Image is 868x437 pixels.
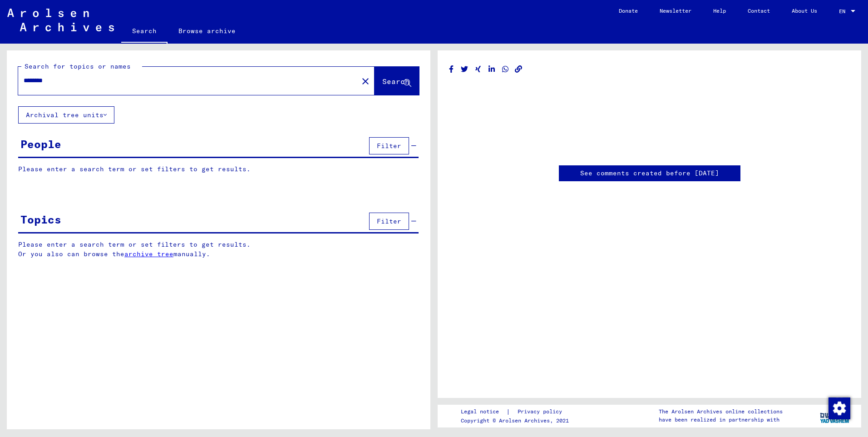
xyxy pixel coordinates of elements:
a: Privacy policy [510,407,573,417]
p: Copyright © Arolsen Archives, 2021 [461,417,573,425]
button: Share on Xing [473,64,483,75]
button: Clear [356,72,375,90]
button: Share on Facebook [447,64,456,75]
button: Copy link [514,64,523,75]
p: Please enter a search term or set filters to get results. Or you also can browse the manually. [18,240,419,259]
button: Share on Twitter [460,64,469,75]
button: Search [375,67,419,95]
span: Filter [377,217,401,225]
mat-icon: close [360,76,371,87]
a: archive tree [124,250,173,258]
p: have been realized in partnership with [659,416,783,424]
p: The Arolsen Archives online collections [659,407,783,416]
button: Share on WhatsApp [501,64,510,75]
button: Archival tree units [18,106,114,124]
img: yv_logo.png [818,404,852,427]
p: Please enter a search term or set filters to get results. [18,164,419,174]
div: People [20,136,61,152]
span: EN [839,8,849,15]
a: Legal notice [461,407,506,417]
a: Browse archive [168,20,247,42]
span: Search [382,77,409,86]
div: | [461,407,573,417]
button: Filter [369,213,409,230]
span: Filter [377,142,401,150]
a: Search [121,20,168,44]
a: See comments created before [DATE] [580,169,719,178]
button: Share on LinkedIn [487,64,497,75]
img: Arolsen_neg.svg [7,9,114,31]
div: Topics [20,211,61,228]
button: Filter [369,137,409,154]
mat-label: Search for topics or names [25,62,131,70]
img: Change consent [829,397,850,419]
